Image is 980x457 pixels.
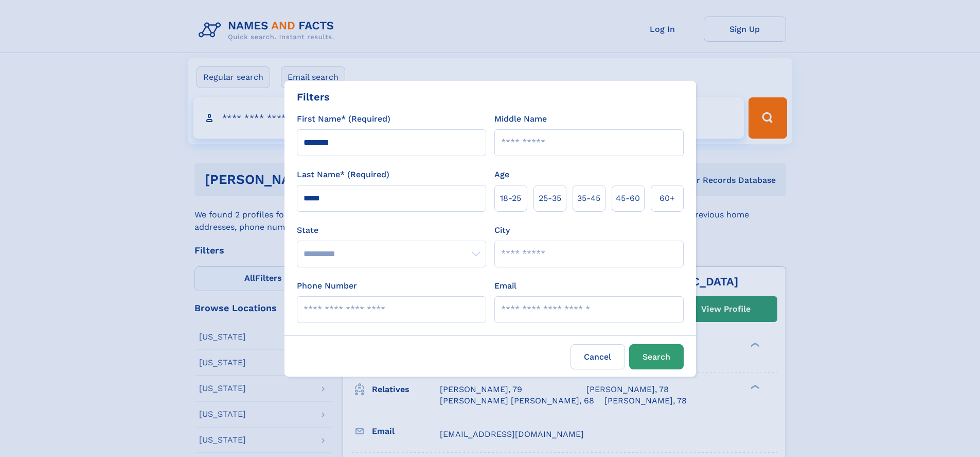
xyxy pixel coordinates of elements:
span: 35‑45 [577,192,600,205]
label: City [494,224,510,236]
span: 18‑25 [500,192,521,205]
label: Last Name* (Required) [297,168,389,181]
label: Email [494,280,516,292]
label: Age [494,168,509,181]
span: 45‑60 [616,192,640,205]
span: 60+ [660,192,675,205]
label: Phone Number [297,280,357,292]
div: Filters [297,89,330,105]
span: 25‑35 [539,192,561,205]
label: Middle Name [494,113,547,125]
button: Search [629,344,684,369]
label: State [297,224,486,236]
label: Cancel [571,344,625,369]
label: First Name* (Required) [297,113,390,125]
